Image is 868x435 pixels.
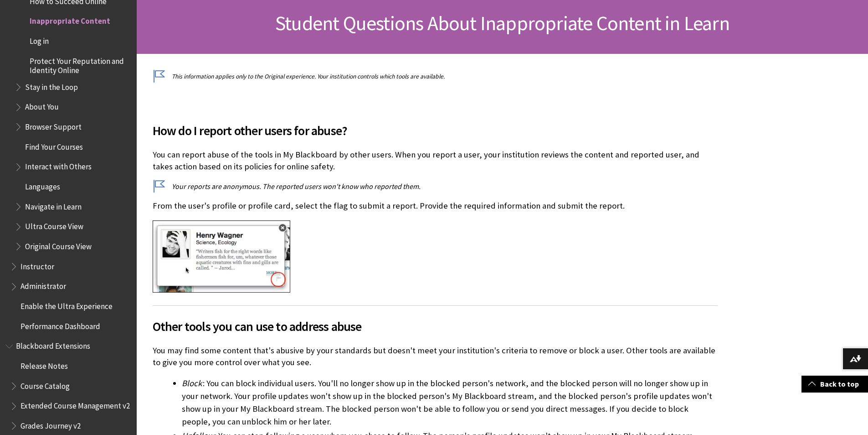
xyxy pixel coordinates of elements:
[25,79,78,92] span: Stay in the Loop
[153,345,718,368] p: You may find some content that's abusive by your standards but doesn't meet your institution's cr...
[153,121,718,140] span: How do I report other users for abuse?
[21,259,54,271] span: Instructor
[25,139,83,152] span: Find Your Courses
[153,149,718,173] p: You can report abuse of the tools in My Blackboard by other users. When you report a user, your i...
[21,299,113,311] span: Enable the Ultra Experience
[30,53,130,75] span: Protect Your Reputation and Identity Online
[30,33,49,46] span: Log in
[21,319,100,331] span: Performance Dashboard
[25,119,82,131] span: Browser Support
[21,378,70,391] span: Course Catalog
[153,220,291,293] img: Image illustrating associated text
[153,317,718,336] span: Other tools you can use to address abuse
[21,418,81,430] span: Grades Journey v2
[25,100,59,112] span: About You
[25,239,92,251] span: Original Course View
[275,10,729,36] span: Student Questions About Inappropriate Content in Learn
[25,159,92,172] span: Interact with Others
[153,181,718,191] p: Your reports are anonymous. The reported users won't know who reported them.
[153,200,718,212] p: From the user's profile or profile card, select the flag to submit a report. Provide the required...
[801,376,868,393] a: Back to top
[21,279,66,291] span: Administrator
[25,179,60,191] span: Languages
[25,219,83,231] span: Ultra Course View
[21,358,68,371] span: Release Notes
[153,72,718,81] p: This information applies only to the Original experience. Your institution controls which tools a...
[21,398,130,411] span: Extended Course Management v2
[182,377,718,428] li: : You can block individual users. You'll no longer show up in the blocked person's network, and t...
[30,14,110,26] span: Inappropriate Content
[16,339,90,351] span: Blackboard Extensions
[25,199,82,211] span: Navigate in Learn
[182,378,202,388] span: Block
